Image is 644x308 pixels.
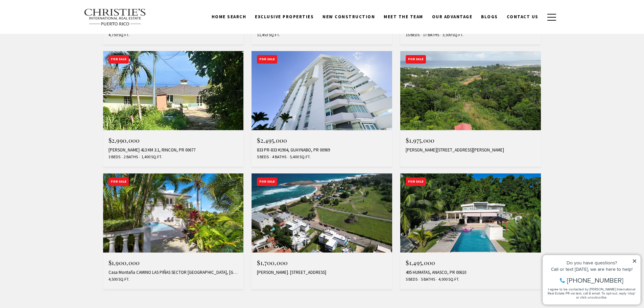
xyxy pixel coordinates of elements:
div: For Sale [257,177,277,186]
span: 4,750 Sq.Ft. [109,32,129,38]
span: 4,500 Sq.Ft. [109,277,129,282]
span: 3 Beds [109,154,120,160]
img: For Sale [103,173,244,253]
div: Do you have questions? [7,15,98,20]
a: Blogs [477,10,502,23]
div: For Sale [406,55,426,64]
span: Exclusive Properties [255,14,314,20]
a: For Sale For Sale $2,990,000 [PERSON_NAME] 413 KM 3.1, RINCON, PR 00677 3 Beds 2 Baths 1,400 Sq.Ft. [103,51,244,167]
span: Blogs [481,14,498,20]
div: 405 HUMATAS, ANASCO, PR 00610 [406,270,535,275]
span: [PHONE_NUMBER] [28,32,84,39]
img: For Sale [103,51,244,130]
div: [PERSON_NAME][STREET_ADDRESS][PERSON_NAME] [406,147,535,153]
div: [PERSON_NAME]. [STREET_ADDRESS] [257,270,387,275]
div: Call or text [DATE], we are here to help! [7,22,98,26]
a: For Sale For Sale $1,900,000 Casa Montaña CAMINO LAS PIÑAS SECTOR [GEOGRAPHIC_DATA], [GEOGRAPHIC_... [103,173,244,289]
span: 5 Beds [406,277,418,282]
span: I agree to be contacted by [PERSON_NAME] International Real Estate PR via text, call & email. To ... [8,42,96,54]
div: Casa Montaña CAMINO LAS PIÑAS SECTOR [GEOGRAPHIC_DATA], [GEOGRAPHIC_DATA], PR 00677 [109,270,238,275]
span: $1,975,000 [406,136,434,144]
a: Meet the Team [379,10,428,23]
a: For Sale For Sale $1,495,000 405 HUMATAS, ANASCO, PR 00610 5 Beds 5 Baths 4,000 Sq.Ft. [400,173,541,289]
span: 17 Baths [421,32,439,38]
a: Our Advantage [428,10,477,23]
span: $2,495,000 [257,136,287,144]
div: For Sale [257,55,277,64]
span: 5 Beds [257,154,269,160]
span: $2,990,000 [109,136,140,144]
span: 3,500 Sq.Ft. [441,32,463,38]
span: New Construction [323,14,375,20]
div: For Sale [406,177,426,186]
div: For Sale [109,55,129,64]
span: 5,400 Sq.Ft. [288,154,311,160]
span: 4,000 Sq.Ft. [437,277,459,282]
span: 11,453 Sq.Ft. [257,32,280,38]
a: Exclusive Properties [251,10,318,23]
span: $1,700,000 [257,259,288,267]
img: For Sale [400,51,541,130]
img: For Sale [252,173,392,253]
span: Contact Us [507,14,539,20]
span: 2 Baths [122,154,138,160]
div: 833 PR-833 #1904, GUAYNABO, PR 00969 [257,147,387,153]
span: Our Advantage [432,14,473,20]
a: For Sale For Sale $2,495,000 833 PR-833 #1904, GUAYNABO, PR 00969 5 Beds 4 Baths 5,400 Sq.Ft. [252,51,392,167]
img: For Sale [400,173,541,253]
div: [PERSON_NAME] 413 KM 3.1, RINCON, PR 00677 [109,147,238,153]
div: For Sale [109,177,129,186]
span: $1,495,000 [406,259,435,267]
a: For Sale For Sale $1,975,000 [PERSON_NAME][STREET_ADDRESS][PERSON_NAME] [400,51,541,167]
span: $1,900,000 [109,259,140,267]
span: 15 Beds [406,32,420,38]
a: Home Search [207,10,251,23]
span: 4 Baths [270,154,286,160]
a: For Sale For Sale $1,700,000 [PERSON_NAME]. [STREET_ADDRESS] [252,173,392,289]
span: 1,400 Sq.Ft. [140,154,162,160]
button: button [543,7,560,27]
img: For Sale [252,51,392,130]
a: Contact Us [502,10,543,23]
span: 5 Baths [419,277,435,282]
a: New Construction [318,10,379,23]
img: Christie's International Real Estate text transparent background [84,8,147,26]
